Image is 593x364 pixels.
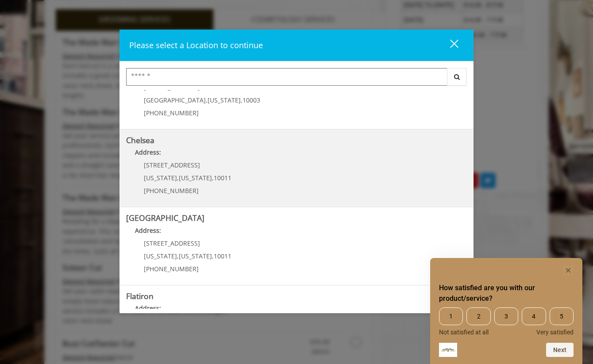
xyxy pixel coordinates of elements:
span: [US_STATE] [144,174,177,182]
span: [GEOGRAPHIC_DATA] [144,96,206,104]
span: , [177,174,179,182]
span: 10011 [214,252,231,260]
span: Not satisfied at all [439,329,489,336]
div: How satisfied are you with our product/service? Select an option from 1 to 5, with 1 being Not sa... [439,307,574,336]
span: [US_STATE] [179,252,212,260]
i: Search button [452,74,462,80]
div: Center Select [126,68,467,90]
button: Hide survey [563,265,574,276]
div: close dialog [440,39,458,52]
span: , [212,252,214,260]
div: How satisfied are you with our product/service? Select an option from 1 to 5, with 1 being Not sa... [439,265,574,357]
h2: How satisfied are you with our product/service? Select an option from 1 to 5, with 1 being Not sa... [439,283,574,304]
span: [PHONE_NUMBER] [144,265,199,273]
b: [GEOGRAPHIC_DATA] [126,212,204,223]
span: 1 [439,307,463,325]
span: 5 [550,307,574,325]
button: close dialog [434,36,464,54]
span: 4 [522,307,546,325]
b: Chelsea [126,135,154,145]
span: [STREET_ADDRESS] [144,161,200,169]
span: Very satisfied [536,329,574,336]
span: 10003 [243,96,260,104]
input: Search Center [126,68,447,86]
span: , [206,96,208,104]
b: Address: [135,148,161,156]
span: [US_STATE] [179,174,212,182]
span: [US_STATE] [144,252,177,260]
span: , [177,252,179,260]
span: [PHONE_NUMBER] [144,186,199,195]
span: 10011 [214,174,231,182]
span: [US_STATE] [208,96,241,104]
span: 2 [466,307,490,325]
button: Next question [546,343,574,357]
b: Address: [135,226,161,235]
span: , [212,174,214,182]
span: Please select a Location to continue [129,40,263,50]
span: 3 [494,307,518,325]
span: , [241,96,243,104]
span: [PHONE_NUMBER] [144,109,199,117]
b: Address: [135,304,161,312]
b: Flatiron [126,291,154,301]
span: [STREET_ADDRESS] [144,239,200,247]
